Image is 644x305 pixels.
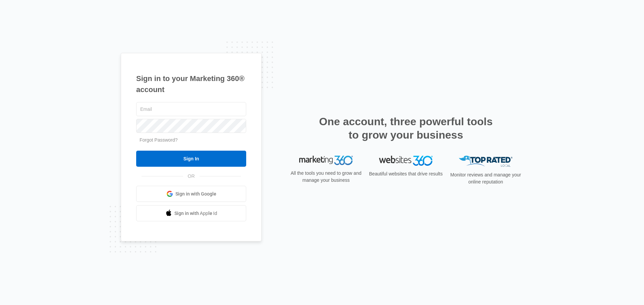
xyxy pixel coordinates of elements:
[136,73,246,95] h1: Sign in to your Marketing 360® account
[317,115,495,142] h2: One account, three powerful tools to grow your business
[174,210,217,217] span: Sign in with Apple Id
[136,102,246,116] input: Email
[448,171,523,185] p: Monitor reviews and manage your online reputation
[288,170,364,184] p: All the tools you need to grow and manage your business
[368,170,443,177] p: Beautiful websites that drive results
[136,186,246,202] a: Sign in with Google
[459,156,513,167] img: Top Rated Local
[175,190,216,198] span: Sign in with Google
[183,173,200,180] span: OR
[136,151,246,167] input: Sign In
[299,156,353,165] img: Marketing 360
[140,137,178,143] a: Forgot Password?
[136,205,246,221] a: Sign in with Apple Id
[379,156,433,165] img: Websites 360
